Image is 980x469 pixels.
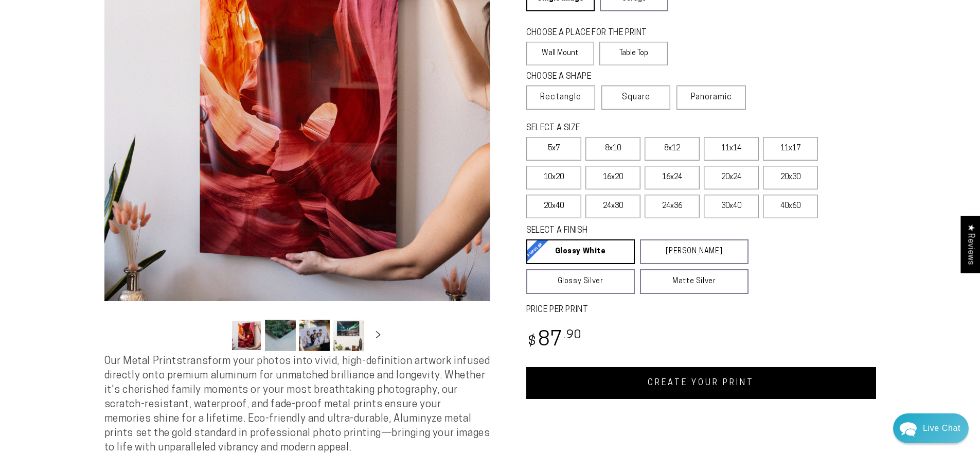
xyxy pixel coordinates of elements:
div: Chat widget toggle [893,413,969,443]
a: [PERSON_NAME] [640,239,749,264]
label: Wall Mount [526,42,595,65]
label: 20x30 [763,166,818,189]
label: 30x40 [704,195,759,218]
label: 24x30 [585,195,640,218]
div: Contact Us Directly [923,413,960,443]
button: Load image 3 in gallery view [299,320,330,351]
span: $ [528,335,537,349]
span: Panoramic [691,93,732,101]
label: 20x40 [526,195,581,218]
label: 8x10 [585,137,640,161]
div: Click to open Judge.me floating reviews tab [960,216,980,273]
legend: SELECT A SIZE [526,123,732,134]
label: 5x7 [526,137,581,161]
label: Table Top [599,42,668,65]
button: Load image 2 in gallery view [265,320,296,351]
bdi: 87 [526,331,582,351]
button: Load image 4 in gallery view [333,320,364,351]
label: PRICE PER PRINT [526,304,876,316]
legend: SELECT A FINISH [526,225,724,237]
button: Slide right [367,324,389,346]
a: Matte Silver [640,269,749,294]
a: Glossy Silver [526,269,635,294]
label: 11x14 [704,137,759,161]
label: 24x36 [645,195,700,218]
label: 11x17 [763,137,818,161]
label: 10x20 [526,166,581,189]
sup: .90 [563,329,582,341]
span: Our Metal Prints transform your photos into vivid, high-definition artwork infused directly onto ... [104,356,490,453]
a: Glossy White [526,239,635,264]
label: 16x20 [585,166,640,189]
label: 16x24 [645,166,700,189]
button: Load image 1 in gallery view [231,320,262,351]
span: Rectangle [540,91,581,103]
legend: CHOOSE A PLACE FOR THE PRINT [526,27,658,39]
legend: CHOOSE A SHAPE [526,71,660,83]
a: CREATE YOUR PRINT [526,367,876,399]
button: Slide left [205,324,228,346]
label: 8x12 [645,137,700,161]
label: 20x24 [704,166,759,189]
label: 40x60 [763,195,818,218]
span: Square [622,91,650,103]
